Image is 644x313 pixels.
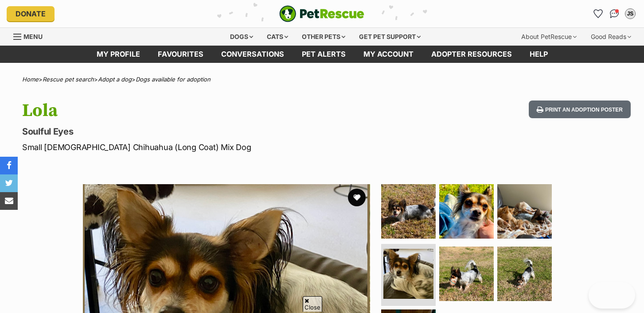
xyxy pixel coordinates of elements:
[22,141,393,153] p: Small [DEMOGRAPHIC_DATA] Chihuahua (Long Coat) Mix Dog
[439,184,494,239] img: Photo of Lola
[279,5,364,22] img: logo-e224e6f780fb5917bec1dbf3a21bbac754714ae5b6737aabdf751b685950b380.svg
[224,28,259,46] div: Dogs
[43,76,94,83] a: Rescue pet search
[23,33,43,40] span: Menu
[348,189,366,206] button: favourite
[98,76,132,83] a: Adopt a dog
[497,247,552,301] img: Photo of Lola
[589,282,635,309] iframe: Help Scout Beacon - Open
[439,247,494,301] img: Photo of Lola
[521,46,557,63] a: Help
[22,125,393,138] p: Soulful Eyes
[607,7,621,21] a: Conversations
[623,7,637,21] button: My account
[279,5,364,22] a: PetRescue
[383,249,433,299] img: Photo of Lola
[515,28,583,46] div: About PetRescue
[22,76,39,83] a: Home
[261,28,294,46] div: Cats
[626,9,635,18] div: JS
[610,9,619,18] img: chat-41dd97257d64d25036548639549fe6c8038ab92f7586957e7f3b1b290dea8141.svg
[529,100,631,119] button: Print an adoption poster
[422,46,521,63] a: Adopter resources
[591,7,605,21] a: Favourites
[136,76,211,83] a: Dogs available for adoption
[497,184,552,239] img: Photo of Lola
[13,28,49,44] a: Menu
[296,28,351,46] div: Other pets
[353,28,427,46] div: Get pet support
[88,46,149,63] a: My profile
[591,7,637,21] ul: Account quick links
[355,46,422,63] a: My account
[585,28,637,46] div: Good Reads
[381,184,436,239] img: Photo of Lola
[212,46,293,63] a: conversations
[149,46,212,63] a: Favourites
[22,100,393,121] h1: Lola
[303,296,322,312] span: Close
[7,6,55,21] a: Donate
[293,46,355,63] a: Pet alerts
